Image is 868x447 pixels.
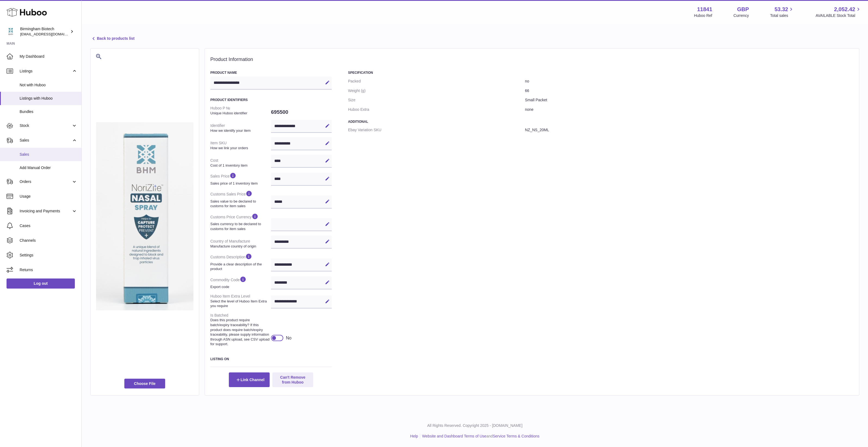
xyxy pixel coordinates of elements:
[210,274,271,292] dt: Commodity Code
[7,278,75,288] a: Log out
[210,163,270,168] strong: Cost of 1 inventory item
[124,379,165,388] span: Choose File
[525,125,854,135] dd: NZ_NS_20ML
[96,122,193,310] img: 118411674289226.jpeg
[697,6,712,13] strong: 11841
[20,165,77,170] span: Add Manual Order
[210,71,332,75] h3: Product Name
[210,357,332,361] h3: Listing On
[271,106,332,118] dd: 695500
[210,138,271,152] dt: Item SKU
[210,299,270,308] strong: Select the level of Huboo Item Extra you require
[348,125,525,135] dt: Ebay Variation SKU
[210,156,271,170] dt: Cost
[210,318,270,346] strong: Does this product require batch/expiry traceability? If this product does require batch/expiry tr...
[20,223,77,228] span: Cases
[525,105,854,114] dd: none
[20,54,77,59] span: My Dashboard
[210,244,270,249] strong: Manufacture country of origin
[20,96,77,101] span: Listings with Huboo
[20,267,77,273] span: Returns
[286,335,291,341] div: No
[734,13,749,18] div: Currency
[525,76,854,86] dd: no
[210,98,332,102] h3: Product Identifiers
[210,181,270,186] strong: Sales price of 1 inventory item
[348,105,525,114] dt: Huboo Extra
[210,170,271,188] dt: Sales Price
[210,57,854,63] h2: Product Information
[20,253,77,258] span: Settings
[422,434,486,438] a: Website and Dashboard Terms of Use
[20,152,77,157] span: Sales
[20,138,72,143] span: Sales
[815,6,861,18] a: 2,052.42 AVAILABLE Stock Total
[525,95,854,105] dd: Small Packet
[348,95,525,105] dt: Size
[20,69,72,74] span: Listings
[694,13,712,18] div: Huboo Ref
[20,194,77,199] span: Usage
[20,82,77,88] span: Not with Huboo
[20,179,72,184] span: Orders
[86,423,864,428] p: All Rights Reserved. Copyright 2025 - [DOMAIN_NAME]
[272,372,313,387] button: Can't Remove from Huboo
[525,86,854,96] dd: 66
[20,109,77,114] span: Bundles
[348,86,525,96] dt: Weight (g)
[493,434,540,438] a: Service Terms & Conditions
[210,211,271,233] dt: Customs Price Currency
[410,434,418,438] a: Help
[20,209,72,214] span: Invoicing and Payments
[210,188,271,210] dt: Customs Sales Price
[770,13,794,18] span: Total sales
[210,311,271,349] dt: Is Batched
[20,123,72,128] span: Stock
[20,32,80,36] span: [EMAIL_ADDRESS][DOMAIN_NAME]
[210,199,270,209] strong: Sales value to be declared to customs for item sales
[210,292,271,311] dt: Huboo Item Extra Level
[20,238,77,243] span: Channels
[210,121,271,135] dt: Identifier
[210,128,270,133] strong: How we identify your item
[20,26,69,37] div: Birmingham Biotech
[348,76,525,86] dt: Packed
[210,237,271,251] dt: Country of Manufacture
[348,71,854,75] h3: Specification
[815,13,861,18] span: AVAILABLE Stock Total
[210,146,270,151] strong: How we link your orders
[770,6,794,18] a: 53.32 Total sales
[210,111,270,116] strong: Unique Huboo identifier
[737,6,749,13] strong: GBP
[210,262,270,271] strong: Provide a clear description of the product
[834,6,855,13] span: 2,052.42
[90,35,134,42] a: Back to products list
[774,6,788,13] span: 53.32
[348,120,854,124] h3: Additional
[7,27,15,36] img: internalAdmin-11841@internal.huboo.com
[420,434,539,439] li: and
[210,284,270,289] strong: Export code
[210,251,271,273] dt: Customs Description
[210,222,270,231] strong: Sales currency to be declared to customs for item sales
[210,103,271,118] dt: Huboo P №
[229,372,270,387] button: Link Channel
